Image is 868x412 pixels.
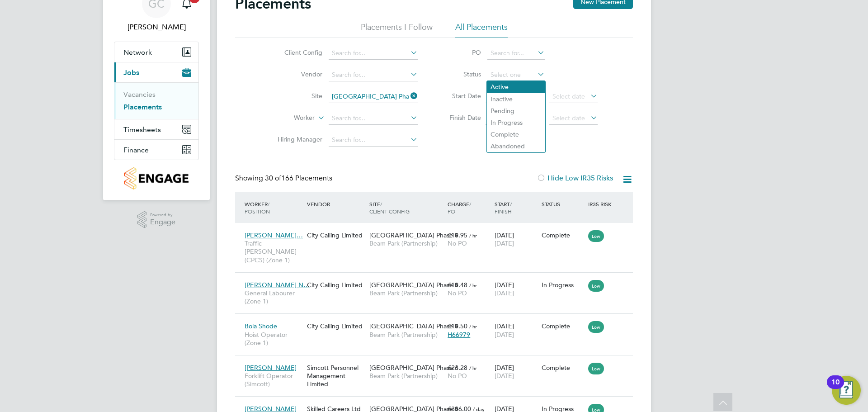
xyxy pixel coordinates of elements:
div: City Calling Limited [305,276,367,294]
span: / hr [469,232,477,239]
li: Active [487,81,545,93]
div: City Calling Limited [305,227,367,244]
input: Search for... [329,90,418,103]
span: £19.50 [448,322,467,330]
div: [DATE] [492,359,539,384]
span: £19.95 [448,231,467,239]
span: Timesheets [123,125,161,134]
div: Worker [242,196,305,219]
div: Site [367,196,445,219]
a: Placements [123,103,162,111]
span: £19.48 [448,281,467,289]
span: No PO [448,239,467,247]
button: Timesheets [114,119,198,139]
span: Forklift Operator (Simcott) [245,372,302,388]
li: Complete [487,128,545,140]
span: Bola Shode [245,322,277,330]
a: Vacancies [123,90,156,99]
a: [PERSON_NAME]…Traffic [PERSON_NAME] (CPCS) (Zone 1)City Calling Limited[GEOGRAPHIC_DATA] Phase 6B... [242,226,633,234]
span: No PO [448,289,467,297]
div: [DATE] [492,317,539,343]
span: [PERSON_NAME] [245,364,297,372]
button: Open Resource Center, 10 new notifications [832,376,861,405]
div: 10 [831,382,840,394]
li: Pending [487,105,545,117]
span: / Position [245,200,270,215]
span: Low [588,363,604,374]
span: Select date [552,92,585,100]
a: [PERSON_NAME]Forklift Operator (Simcott)Simcott Personnel Management Limited[GEOGRAPHIC_DATA] Pha... [242,359,633,366]
span: / PO [448,200,471,215]
li: Abandoned [487,140,545,152]
span: [GEOGRAPHIC_DATA] Phase 6 [369,231,458,239]
span: Low [588,280,604,292]
button: Jobs [114,62,198,82]
label: Vendor [270,70,322,78]
div: Charge [445,196,492,219]
li: Inactive [487,93,545,105]
input: Select one [487,69,545,81]
span: 166 Placements [265,174,332,183]
span: George Collop [114,22,199,33]
div: City Calling Limited [305,317,367,335]
span: / hr [469,282,477,289]
span: £23.28 [448,364,467,372]
a: [PERSON_NAME] N…General Labourer (Zone 1)City Calling Limited[GEOGRAPHIC_DATA] Phase 6Beam Park (... [242,276,633,284]
div: IR35 Risk [586,196,617,212]
span: [PERSON_NAME] N… [245,281,310,289]
span: H66979 [448,331,470,339]
span: Low [588,321,604,333]
div: [DATE] [492,276,539,302]
span: / hr [469,323,477,330]
span: Powered by [150,211,175,219]
span: General Labourer (Zone 1) [245,289,302,305]
div: Vendor [305,196,367,212]
div: Status [539,196,586,212]
div: Complete [542,364,584,372]
span: [PERSON_NAME]… [245,231,303,239]
button: Finance [114,140,198,160]
button: Network [114,42,198,62]
a: Go to home page [114,167,199,189]
span: Traffic [PERSON_NAME] (CPCS) (Zone 1) [245,239,302,264]
div: Complete [542,322,584,330]
input: Search for... [329,134,418,147]
a: [PERSON_NAME]Site ManagerSkilled Careers Ltd[GEOGRAPHIC_DATA] Phase 6Beam Park (Partnership)£396.... [242,400,633,407]
label: Finish Date [440,114,481,122]
span: Engage [150,218,175,226]
span: [DATE] [495,289,514,297]
label: Start Date [440,92,481,100]
div: Jobs [114,82,198,119]
label: Site [270,92,322,100]
div: Complete [542,231,584,239]
span: Select date [552,114,585,122]
span: Beam Park (Partnership) [369,372,443,380]
label: Hiring Manager [270,135,322,143]
label: PO [440,48,481,57]
label: Client Config [270,48,322,57]
span: [DATE] [495,372,514,380]
li: In Progress [487,117,545,128]
span: [GEOGRAPHIC_DATA] Phase 6 [369,364,458,372]
span: / Client Config [369,200,410,215]
input: Search for... [329,47,418,60]
span: / hr [469,365,477,371]
span: Beam Park (Partnership) [369,239,443,247]
li: Placements I Follow [361,22,433,38]
span: / Finish [495,200,512,215]
label: Status [440,70,481,78]
div: Simcott Personnel Management Limited [305,359,367,393]
span: Finance [123,146,149,154]
span: Beam Park (Partnership) [369,331,443,339]
input: Search for... [487,47,545,60]
span: Beam Park (Partnership) [369,289,443,297]
span: Jobs [123,68,139,77]
a: Bola ShodeHoist Operator (Zone 1)City Calling Limited[GEOGRAPHIC_DATA] Phase 6Beam Park (Partners... [242,317,633,325]
img: countryside-properties-logo-retina.png [124,167,188,189]
span: [DATE] [495,239,514,247]
label: Worker [263,114,315,123]
span: [GEOGRAPHIC_DATA] Phase 6 [369,322,458,330]
span: No PO [448,372,467,380]
span: [DATE] [495,331,514,339]
span: 30 of [265,174,281,183]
